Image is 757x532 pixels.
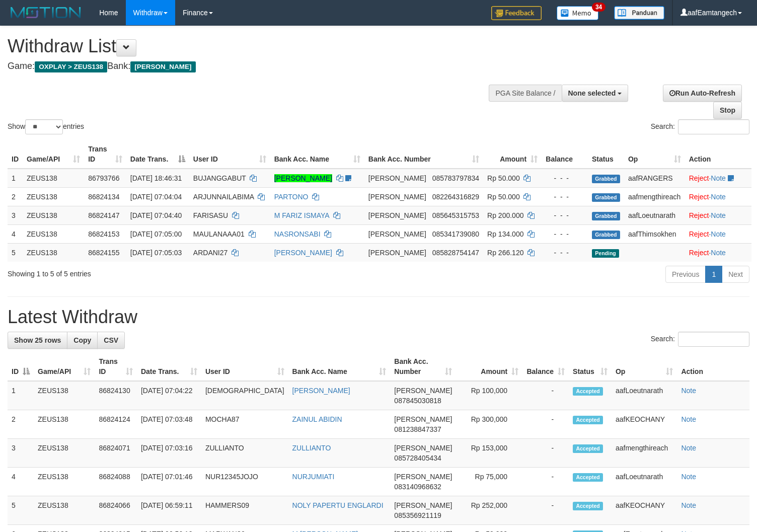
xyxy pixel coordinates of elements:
[8,332,67,349] a: Show 25 rows
[8,224,23,243] td: 4
[270,140,364,169] th: Bank Acc. Name: activate to sort column ascending
[8,5,84,20] img: MOTION_logo.png
[522,468,569,496] td: -
[432,230,479,238] span: Copy 085341739080 to clipboard
[651,332,749,347] label: Search:
[394,415,452,423] span: [PERSON_NAME]
[522,496,569,525] td: -
[364,140,483,169] th: Bank Acc. Number: activate to sort column ascending
[624,224,685,243] td: aafThimsokhen
[456,468,522,496] td: Rp 75,000
[562,85,629,102] button: None selected
[368,230,426,238] span: [PERSON_NAME]
[487,193,520,201] span: Rp 50.000
[722,266,749,283] a: Next
[677,352,749,381] th: Action
[689,230,709,238] a: Reject
[8,169,23,188] td: 1
[292,473,335,481] a: NURJUMIATI
[588,140,624,169] th: Status
[491,6,542,20] img: Feedback.jpg
[95,439,137,468] td: 86824071
[394,501,452,509] span: [PERSON_NAME]
[274,230,321,238] a: NASRONSABI
[685,206,751,224] td: ·
[522,352,569,381] th: Balance: activate to sort column ascending
[522,439,569,468] td: -
[201,468,288,496] td: NUR12345JOJO
[678,332,749,347] input: Search:
[8,140,23,169] th: ID
[394,444,452,452] span: [PERSON_NAME]
[292,415,342,423] a: ZAINUL ABIDIN
[681,444,696,452] a: Note
[274,249,332,257] a: [PERSON_NAME]
[394,387,452,395] span: [PERSON_NAME]
[592,193,620,202] span: Grabbed
[274,211,329,219] a: M FARIZ ISMAYA
[193,230,245,238] span: MAULANAAA01
[137,496,201,525] td: [DATE] 06:59:11
[546,229,584,239] div: - - -
[95,410,137,439] td: 86824124
[23,187,84,206] td: ZEUS138
[573,502,603,510] span: Accepted
[23,140,84,169] th: Game/API: activate to sort column ascending
[88,211,119,219] span: 86824147
[292,444,331,452] a: ZULLIANTO
[612,496,677,525] td: aafKEOCHANY
[681,415,696,423] a: Note
[573,473,603,482] span: Accepted
[8,410,34,439] td: 2
[685,140,751,169] th: Action
[487,211,523,219] span: Rp 200.000
[624,169,685,188] td: aafRANGERS
[592,175,620,183] span: Grabbed
[34,381,95,410] td: ZEUS138
[678,119,749,134] input: Search:
[711,193,726,201] a: Note
[432,211,479,219] span: Copy 085645315753 to clipboard
[681,501,696,509] a: Note
[546,192,584,202] div: - - -
[34,352,95,381] th: Game/API: activate to sort column ascending
[665,266,706,283] a: Previous
[624,140,685,169] th: Op: activate to sort column ascending
[568,89,616,97] span: None selected
[685,169,751,188] td: ·
[130,174,182,182] span: [DATE] 18:46:31
[711,211,726,219] a: Note
[8,206,23,224] td: 3
[546,248,584,258] div: - - -
[689,211,709,219] a: Reject
[274,174,332,182] a: [PERSON_NAME]
[713,102,742,119] a: Stop
[8,307,749,327] h1: Latest Withdraw
[487,249,523,257] span: Rp 266.120
[8,119,84,134] label: Show entries
[137,381,201,410] td: [DATE] 07:04:22
[368,193,426,201] span: [PERSON_NAME]
[456,410,522,439] td: Rp 300,000
[624,187,685,206] td: aafmengthireach
[8,439,34,468] td: 3
[130,230,182,238] span: [DATE] 07:05:00
[130,61,195,72] span: [PERSON_NAME]
[456,439,522,468] td: Rp 153,000
[487,230,523,238] span: Rp 134.000
[685,243,751,262] td: ·
[201,439,288,468] td: ZULLIANTO
[8,265,308,279] div: Showing 1 to 5 of 5 entries
[88,249,119,257] span: 86824155
[14,336,61,344] span: Show 25 rows
[34,439,95,468] td: ZEUS138
[8,381,34,410] td: 1
[34,468,95,496] td: ZEUS138
[95,381,137,410] td: 86824130
[8,496,34,525] td: 5
[292,387,350,395] a: [PERSON_NAME]
[614,6,664,20] img: panduan.png
[689,174,709,182] a: Reject
[612,381,677,410] td: aafLoeutnarath
[130,211,182,219] span: [DATE] 07:04:40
